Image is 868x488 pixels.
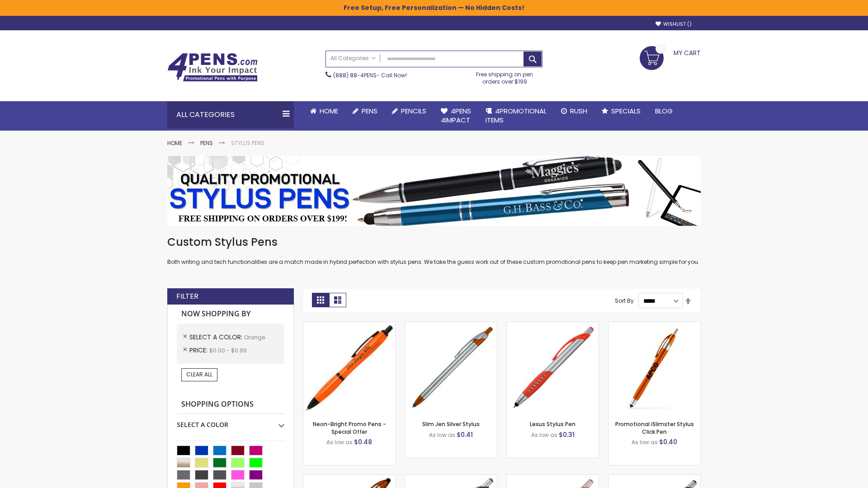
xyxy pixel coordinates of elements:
[559,430,575,439] span: $0.31
[200,139,213,147] a: Pens
[303,474,395,482] a: TouchWrite Query Stylus Pen-Orange
[320,106,338,116] span: Home
[467,67,543,85] div: Free shipping on pen orders over $199
[167,53,258,82] img: 4Pens Custom Pens and Promotional Products
[189,333,244,342] span: Select A Color
[313,420,386,435] a: Neon-Bright Promo Pens - Special Offer
[181,368,217,381] a: Clear All
[615,297,634,305] label: Sort By
[486,106,547,125] span: 4PROMOTIONAL ITEMS
[429,431,455,439] span: As low as
[167,139,182,147] a: Home
[507,322,599,414] img: Lexus Stylus Pen-Orange
[362,106,377,116] span: Pens
[422,420,480,428] a: Slim Jen Silver Stylus
[385,101,434,121] a: Pencils
[457,430,473,439] span: $0.41
[330,55,376,62] span: All Categories
[401,106,426,116] span: Pencils
[405,474,497,482] a: Boston Stylus Pen-Orange
[655,106,673,116] span: Blog
[333,71,377,79] a: (888) 88-4PENS
[326,438,353,446] span: As low as
[434,101,478,131] a: 4Pens4impact
[530,420,576,428] a: Lexus Stylus Pen
[209,347,247,354] span: $0.00 - $0.99
[405,322,497,329] a: Slim Jen Silver Stylus-Orange
[405,322,497,414] img: Slim Jen Silver Stylus-Orange
[303,322,395,329] a: Neon-Bright Promo Pens-Orange
[659,437,677,446] span: $0.40
[177,305,284,324] strong: Now Shopping by
[354,437,372,446] span: $0.48
[507,322,599,329] a: Lexus Stylus Pen-Orange
[531,431,557,439] span: As low as
[570,106,587,116] span: Rush
[656,21,692,28] a: Wishlist
[333,71,407,79] span: - Call Now!
[507,474,599,482] a: Boston Silver Stylus Pen-Orange
[609,474,700,482] a: Lexus Metallic Stylus Pen-Orange
[554,101,594,121] a: Rush
[231,139,264,147] strong: Stylus Pens
[176,291,198,301] strong: Filter
[167,156,701,226] img: Stylus Pens
[594,101,648,121] a: Specials
[177,395,284,414] strong: Shopping Options
[244,333,265,341] span: Orange
[609,322,700,414] img: Promotional iSlimster Stylus Click Pen-Orange
[326,51,380,66] a: All Categories
[303,322,395,414] img: Neon-Bright Promo Pens-Orange
[632,438,658,446] span: As low as
[177,414,284,429] div: Select A Color
[441,106,471,125] span: 4Pens 4impact
[186,371,212,378] span: Clear All
[167,235,701,249] h1: Custom Stylus Pens
[609,322,700,329] a: Promotional iSlimster Stylus Click Pen-Orange
[312,293,329,307] strong: Grid
[167,235,701,266] div: Both writing and tech functionalities are a match made in hybrid perfection with stylus pens. We ...
[478,101,554,131] a: 4PROMOTIONALITEMS
[167,101,294,128] div: All Categories
[189,346,209,355] span: Price
[648,101,680,121] a: Blog
[611,106,641,116] span: Specials
[345,101,385,121] a: Pens
[303,101,345,121] a: Home
[615,420,694,435] a: Promotional iSlimster Stylus Click Pen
